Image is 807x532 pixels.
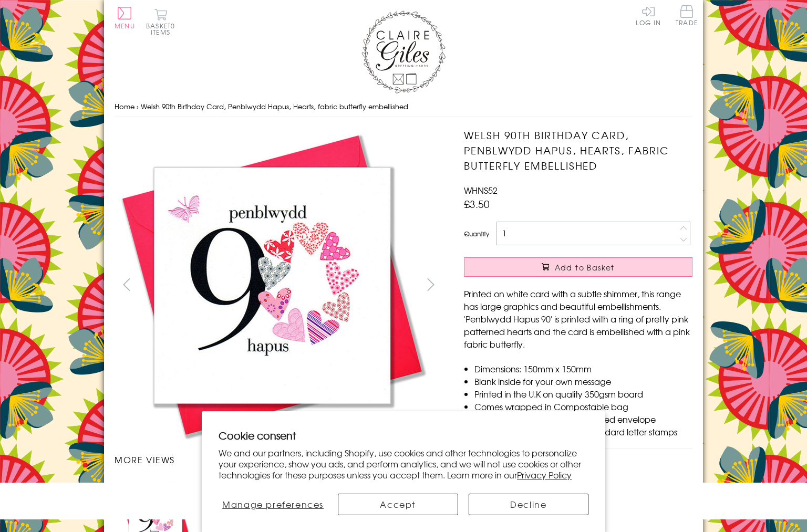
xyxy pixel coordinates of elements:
li: Dimensions: 150mm x 150mm [474,362,692,375]
li: Blank inside for your own message [474,375,692,388]
p: Printed on white card with a subtle shimmer, this range has large graphics and beautiful embellis... [464,287,692,350]
a: Log In [636,5,661,26]
h2: Cookie consent [219,428,588,443]
h3: More views [115,453,443,466]
button: next [419,273,443,296]
button: Decline [469,494,588,515]
span: 0 items [151,21,175,37]
a: Privacy Policy [517,468,572,481]
li: Comes wrapped in Compostable bag [474,400,692,413]
span: Trade [676,5,698,26]
button: Add to Basket [464,257,692,277]
span: Manage preferences [222,498,324,510]
button: Manage preferences [219,494,327,515]
li: Printed in the U.K on quality 350gsm board [474,388,692,400]
a: Home [115,101,134,111]
img: Welsh 90th Birthday Card, Penblwydd Hapus, Hearts, fabric butterfly embellished [115,128,430,443]
button: Basket0 items [146,8,175,35]
span: £3.50 [464,196,490,211]
span: WHNS52 [464,184,498,196]
a: Trade [676,5,698,28]
button: Accept [338,494,458,515]
span: Menu [115,21,135,30]
span: Welsh 90th Birthday Card, Penblwydd Hapus, Hearts, fabric butterfly embellished [141,101,408,111]
h1: Welsh 90th Birthday Card, Penblwydd Hapus, Hearts, fabric butterfly embellished [464,128,692,173]
p: We and our partners, including Shopify, use cookies and other technologies to personalize your ex... [219,447,588,480]
label: Quantity [464,229,489,238]
nav: breadcrumbs [115,96,692,118]
span: Add to Basket [555,262,615,273]
button: Menu [115,7,135,29]
button: prev [115,273,138,296]
img: Claire Giles Greetings Cards [361,11,446,93]
span: › [137,101,139,111]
